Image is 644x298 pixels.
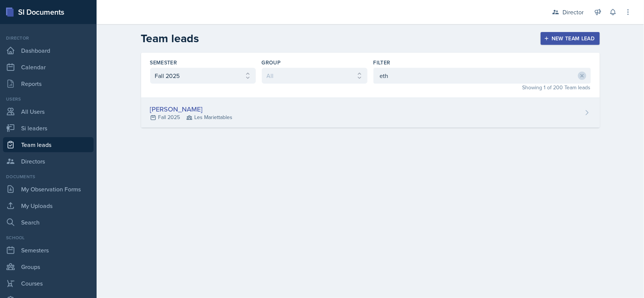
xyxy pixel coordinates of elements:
[546,35,595,41] div: New Team lead
[3,198,94,213] a: My Uploads
[373,84,591,92] div: Showing 1 of 200 Team leads
[563,8,584,17] div: Director
[3,276,94,291] a: Courses
[141,32,199,45] h2: Team leads
[3,182,94,197] a: My Observation Forms
[186,113,233,121] span: Les Mariettables
[3,43,94,58] a: Dashboard
[3,121,94,136] a: Si leaders
[3,104,94,119] a: All Users
[3,35,94,41] div: Director
[373,59,390,66] label: Filter
[541,32,600,45] button: New Team lead
[3,60,94,75] a: Calendar
[3,259,94,274] a: Groups
[3,96,94,102] div: Users
[3,173,94,180] div: Documents
[3,215,94,230] a: Search
[150,104,233,114] div: [PERSON_NAME]
[373,68,591,84] input: Filter
[3,243,94,258] a: Semesters
[3,234,94,241] div: School
[3,137,94,152] a: Team leads
[3,76,94,91] a: Reports
[262,59,281,66] label: Group
[150,113,233,121] div: Fall 2025
[150,59,177,66] label: Semester
[141,98,600,128] a: [PERSON_NAME] Fall 2025Les Mariettables
[3,154,94,169] a: Directors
